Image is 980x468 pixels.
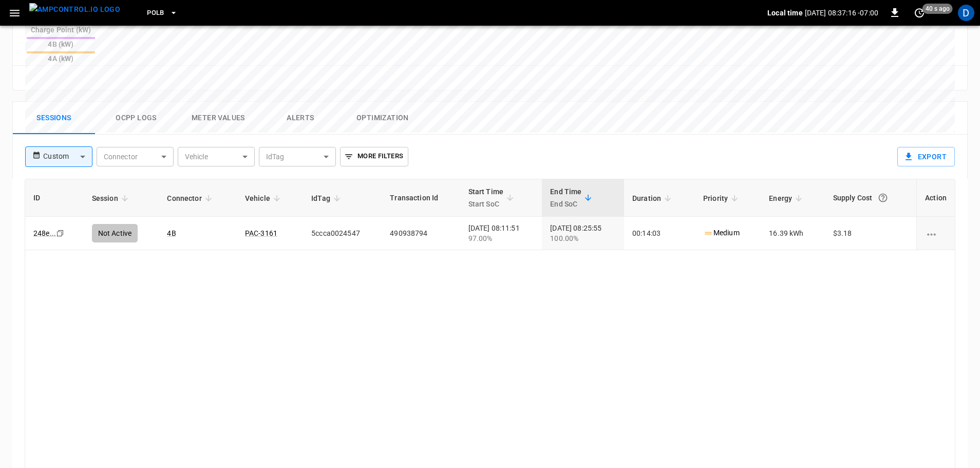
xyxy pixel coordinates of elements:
button: More Filters [340,147,408,166]
img: ampcontrol.io logo [29,3,120,16]
button: set refresh interval [911,5,928,21]
table: sessions table [25,179,955,250]
span: Priority [703,192,741,204]
span: PoLB [147,7,164,19]
div: End Time [550,185,581,210]
span: Start TimeStart SoC [468,185,517,210]
button: PoLB [143,3,182,23]
div: Start Time [468,185,504,210]
span: Energy [769,192,805,204]
div: Supply Cost [833,189,909,207]
span: 40 s ago [922,4,953,14]
span: Session [92,192,131,204]
span: IdTag [311,192,344,204]
button: Sessions [13,102,95,135]
span: Duration [632,192,674,204]
p: [DATE] 08:37:16 -07:00 [805,8,878,18]
th: Transaction Id [382,179,460,217]
button: Export [897,147,955,166]
button: The cost of your charging session based on your supply rates [874,189,892,207]
span: Vehicle [245,192,284,204]
button: Alerts [259,102,342,135]
span: Connector [167,192,215,204]
button: Ocpp logs [95,102,177,135]
p: End SoC [550,198,581,210]
span: End TimeEnd SoC [550,185,595,210]
div: charging session options [925,228,947,238]
div: profile-icon [958,5,974,21]
button: Meter Values [177,102,259,135]
p: Start SoC [468,198,504,210]
div: Custom [43,147,92,166]
th: Action [916,179,955,217]
p: Local time [767,8,803,18]
button: Optimization [342,102,424,135]
th: ID [25,179,84,217]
